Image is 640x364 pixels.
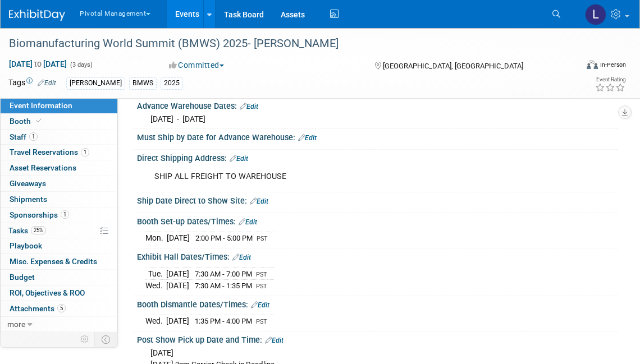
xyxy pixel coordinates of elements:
a: Sponsorships1 [1,208,117,223]
td: [DATE] [166,268,189,280]
span: Booth [10,117,44,126]
span: 1:35 PM - 4:00 PM [195,317,252,325]
span: 7:30 AM - 7:00 PM [195,270,252,278]
span: 2:00 PM - 5:00 PM [195,234,253,242]
img: Leslie Pelton [585,4,606,25]
span: to [33,59,43,68]
td: Wed. [145,315,166,327]
span: ROI, Objectives & ROO [10,288,85,297]
td: [DATE] [166,315,189,327]
i: Booth reservation complete [36,118,42,124]
a: Edit [240,103,258,110]
div: Booth Dismantle Dates/Times: [137,296,618,311]
td: [DATE] [166,280,189,292]
div: Advance Warehouse Dates: [137,98,618,112]
span: Shipments [10,195,47,204]
td: Personalize Event Tab Strip [75,332,95,347]
td: Toggle Event Tabs [95,332,118,347]
span: [DATE] [150,348,173,357]
span: [DATE] [DATE] [8,59,67,69]
span: Attachments [10,304,66,313]
a: Budget [1,270,117,285]
span: 1 [29,132,38,141]
div: 2025 [161,77,183,89]
td: Mon. [145,232,167,244]
a: Shipments [1,192,117,207]
div: Event Format [530,58,626,75]
a: more [1,317,117,332]
a: Edit [251,301,269,309]
td: Tags [8,77,56,90]
td: Tue. [145,268,166,280]
td: [DATE] [167,232,190,244]
span: Giveaways [10,179,46,188]
a: Edit [250,197,268,205]
a: Attachments5 [1,301,117,316]
a: Edit [298,134,317,142]
div: SHIP ALL FREIGHT TO WAREHOUSE [147,165,520,188]
div: [PERSON_NAME] [66,77,125,89]
div: Ship Date Direct to Show Site: [137,192,618,207]
a: Event Information [1,98,117,113]
div: In-Person [600,61,626,69]
img: ExhibitDay [9,10,65,21]
a: Misc. Expenses & Credits [1,254,117,269]
span: PST [256,271,267,278]
span: Tasks [8,226,46,235]
a: Staff1 [1,130,117,145]
span: [DATE] - [DATE] [150,114,205,123]
span: Event Information [10,101,72,110]
div: Exhibit Hall Dates/Times: [137,248,618,263]
span: Staff [10,132,38,141]
span: 7:30 AM - 1:35 PM [195,282,252,290]
span: PST [256,283,267,290]
span: 5 [57,304,66,312]
span: Sponsorships [10,210,69,219]
div: Post Show Pick up Date and Time: [137,331,618,346]
img: Format-Inperson.png [587,60,598,69]
a: Asset Reservations [1,160,117,176]
span: (3 days) [69,61,93,68]
a: Booth [1,114,117,129]
div: Event Rating [595,77,625,82]
span: Playbook [10,241,42,250]
a: Travel Reservations1 [1,145,117,160]
span: Misc. Expenses & Credits [10,257,97,266]
div: Direct Shipping Address: [137,150,618,164]
a: Tasks25% [1,223,117,238]
a: Edit [232,254,251,261]
button: Committed [165,59,228,71]
a: Edit [265,337,284,344]
div: BMWS [129,77,157,89]
div: Biomanufacturing World Summit (BMWS) 2025- [PERSON_NAME] [5,34,565,54]
span: PST [257,235,268,242]
span: more [7,320,25,329]
span: 1 [61,210,69,219]
a: ROI, Objectives & ROO [1,285,117,301]
a: Edit [230,155,248,163]
span: 1 [81,148,89,156]
a: Giveaways [1,176,117,191]
a: Edit [38,79,56,87]
a: Edit [239,218,257,226]
span: [GEOGRAPHIC_DATA], [GEOGRAPHIC_DATA] [383,62,523,70]
div: Must Ship by Date for Advance Warehouse: [137,129,618,144]
td: Wed. [145,280,166,292]
span: 25% [31,226,46,234]
span: PST [256,318,267,325]
a: Playbook [1,238,117,254]
div: Booth Set-up Dates/Times: [137,213,618,228]
span: Asset Reservations [10,163,76,172]
span: Budget [10,273,35,282]
span: Travel Reservations [10,148,89,156]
